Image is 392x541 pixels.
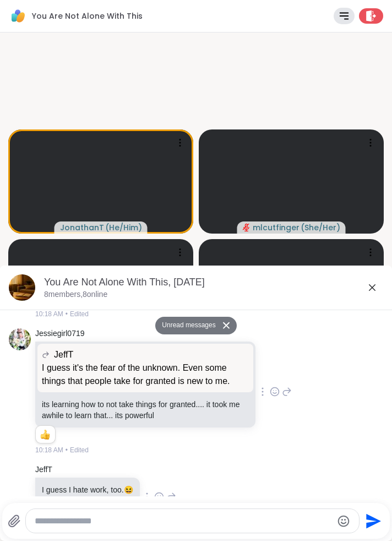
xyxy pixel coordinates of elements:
[44,275,383,289] div: You Are Not Alone With This, [DATE]
[42,484,133,495] p: I guess I hate work, too.
[35,309,63,319] span: 10:18 AM
[9,274,35,301] img: You Are Not Alone With This, Sep 07
[124,485,133,494] span: 😆
[9,328,31,350] img: https://sharewell-space-live.sfo3.digitaloceanspaces.com/user-generated/3602621c-eaa5-4082-863a-9...
[35,328,85,339] a: Jessiegirl0719
[39,430,51,439] button: Reactions: like
[243,224,251,231] span: audio-muted
[35,445,63,455] span: 10:18 AM
[42,399,249,421] p: its learning how to not take things for granted.... it took me awhile to learn that... its powerful
[32,10,143,21] span: You Are Not Alone With This
[105,222,142,233] span: ( He/Him )
[9,7,28,25] img: ShareWell Logomark
[60,222,104,233] span: JonathanT
[42,361,249,388] p: I guess it's the fear of the unknown. Even some things that people take for granted is new to me.
[66,309,68,319] span: •
[253,222,300,233] span: mlcutfinger
[70,445,89,455] span: Edited
[44,289,107,300] p: 8 members, 8 online
[155,317,219,334] button: Unread messages
[70,309,89,319] span: Edited
[66,445,68,455] span: •
[301,222,340,233] span: ( She/Her )
[54,348,73,361] span: JeffT
[36,426,55,443] div: Reaction list
[35,464,52,475] a: JeffT
[9,464,31,486] img: https://sharewell-space-live.sfo3.digitaloceanspaces.com/user-generated/a11142fb-7152-4444-adf2-5...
